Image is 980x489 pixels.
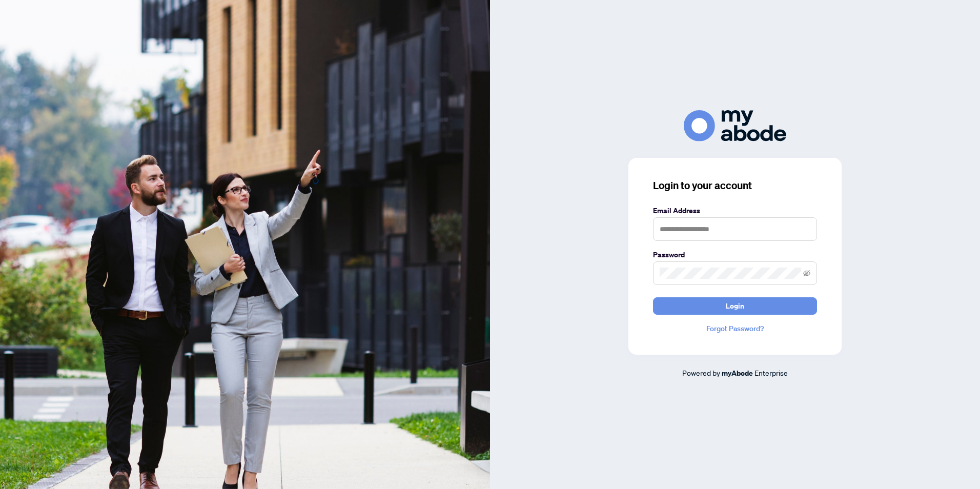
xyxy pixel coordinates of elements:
span: Enterprise [754,368,788,377]
a: Forgot Password? [653,323,817,334]
span: Login [726,298,744,314]
span: eye-invisible [803,270,810,277]
button: Login [653,297,817,315]
label: Password [653,249,817,260]
span: Powered by [682,368,720,377]
h3: Login to your account [653,178,817,193]
label: Email Address [653,205,817,216]
img: ma-logo [684,110,786,141]
a: myAbode [722,368,753,379]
